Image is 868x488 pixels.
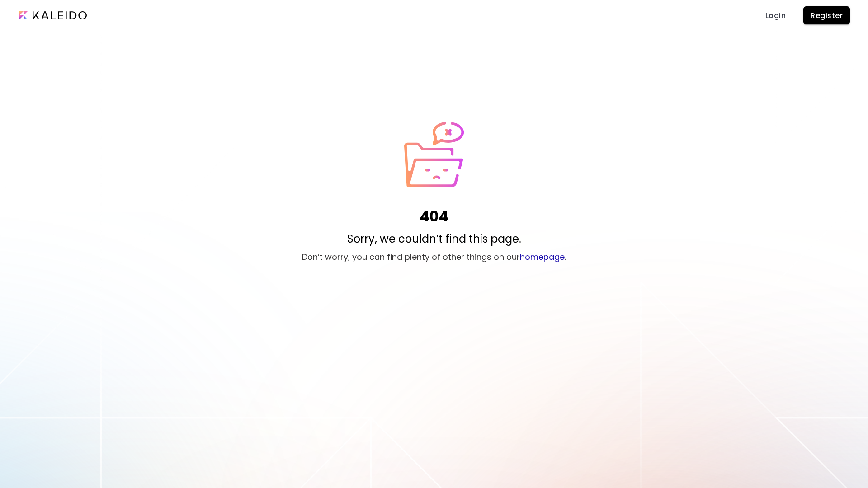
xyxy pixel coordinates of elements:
a: homepage [520,251,565,263]
span: Login [764,11,786,20]
p: Sorry, we couldn’t find this page. [347,231,521,247]
button: Register [803,6,850,24]
a: Login [761,6,790,24]
span: Register [811,11,843,20]
p: Don’t worry, you can find plenty of other things on our . [302,251,566,263]
h1: 404 [420,206,448,227]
